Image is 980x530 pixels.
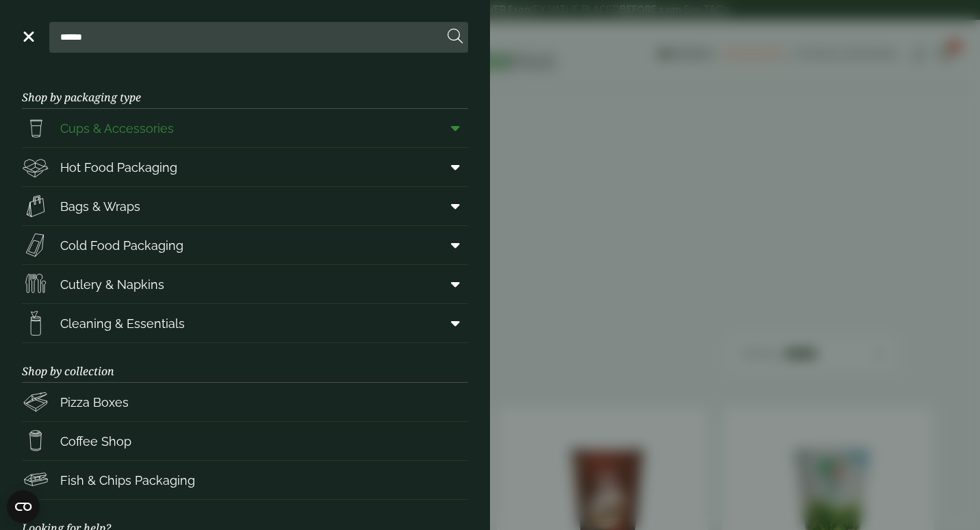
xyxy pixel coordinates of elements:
img: Cutlery.svg [22,270,49,298]
img: HotDrink_paperCup.svg [22,427,49,455]
img: PintNhalf_cup.svg [22,114,49,142]
img: Deli_box.svg [22,153,49,181]
a: Bags & Wraps [22,187,468,225]
button: Open CMP widget [7,490,40,523]
img: Pizza_boxes.svg [22,388,49,416]
img: Paper_carriers.svg [22,192,49,220]
span: Hot Food Packaging [60,158,177,177]
img: Sandwich_box.svg [22,231,49,259]
a: Cups & Accessories [22,109,468,147]
h3: Shop by packaging type [22,69,468,109]
a: Cold Food Packaging [22,226,468,264]
h3: Shop by collection [22,343,468,383]
span: Bags & Wraps [60,197,140,216]
img: FishNchip_box.svg [22,466,49,494]
span: Coffee Shop [60,432,131,451]
a: Fish & Chips Packaging [22,461,468,499]
a: Hot Food Packaging [22,148,468,186]
span: Cutlery & Napkins [60,275,164,294]
a: Cleaning & Essentials [22,304,468,342]
a: Coffee Shop [22,422,468,460]
span: Cold Food Packaging [60,236,183,255]
span: Cleaning & Essentials [60,314,185,333]
img: open-wipe.svg [22,310,49,337]
span: Cups & Accessories [60,119,174,138]
a: Cutlery & Napkins [22,265,468,303]
span: Pizza Boxes [60,393,129,412]
span: Fish & Chips Packaging [60,471,195,490]
a: Pizza Boxes [22,383,468,421]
